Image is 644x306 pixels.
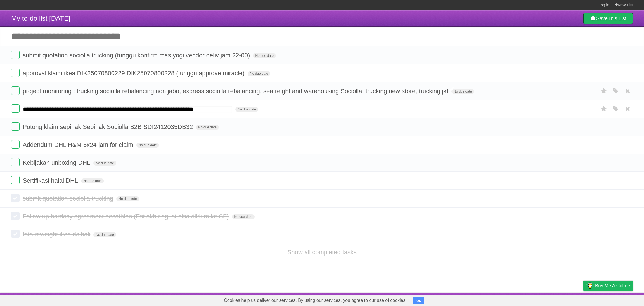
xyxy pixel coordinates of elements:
span: Cookies help us deliver our services. By using our services, you agree to our use of cookies. [218,295,412,306]
label: Star task [599,86,609,96]
span: Potong klaim sepihak Sepihak Sociolla B2B SDI2412035DB32 [23,123,194,130]
span: No due date [235,107,258,112]
label: Done [11,176,20,184]
span: No due date [253,53,276,58]
span: Buy me a coffee [595,281,630,291]
label: Done [11,230,20,238]
a: Show all completed tasks [287,249,357,256]
b: This List [608,16,626,21]
label: Done [11,212,20,220]
span: No due date [196,125,219,130]
a: Terms [557,294,569,305]
label: Star task [599,104,609,114]
a: Privacy [576,294,591,305]
label: Done [11,69,20,77]
label: Done [11,194,20,202]
span: submit quotation sociolla trucking (tunggu konfirm mas yogi vendor deliv jam 22-00) [23,52,251,59]
span: My to-do list [DATE] [11,15,70,22]
span: No due date [93,232,116,237]
label: Done [11,86,20,95]
span: Kebijakan unboxing DHL [23,159,92,166]
a: About [509,294,521,305]
img: Buy me a coffee [586,281,594,290]
span: approval klaim ikea DIK25070800229 DIK25070800228 (tunggu approve miracle) [23,70,246,77]
label: Done [11,140,20,149]
span: project monitoring : trucking sociolla rebalancing non jabo, express sociolla rebalancing, seafre... [23,88,450,95]
label: Done [11,104,20,113]
a: Buy me a coffee [583,281,633,291]
span: No due date [81,178,104,183]
span: No due date [451,89,474,94]
button: OK [413,297,424,304]
a: Suggest a feature [598,294,633,305]
span: submit quotation sociolla trucking [23,195,115,202]
span: Sertifikasi halal DHL [23,177,79,184]
span: No due date [248,71,270,76]
a: Developers [527,294,550,305]
label: Done [11,122,20,131]
span: No due date [232,214,255,219]
span: Follow up hardcpy agreement decathlon (Est akhir agust bisa dikirim ke SF) [23,213,230,220]
span: foto reweight ikea dc bali [23,231,92,238]
span: No due date [93,161,116,166]
label: Done [11,51,20,59]
span: No due date [116,196,139,201]
a: SaveThis List [583,13,633,24]
label: Done [11,158,20,166]
span: No due date [136,143,159,148]
span: Addendum DHL H&M 5x24 jam for claim [23,141,134,148]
